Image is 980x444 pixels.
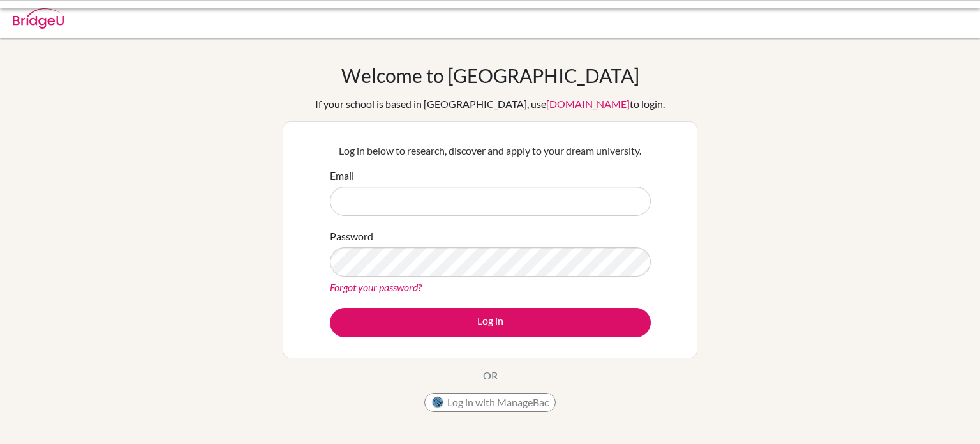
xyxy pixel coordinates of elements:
div: If your school is based in [GEOGRAPHIC_DATA], use to login. [315,96,665,112]
p: Log in below to research, discover and apply to your dream university. [330,143,651,158]
img: Bridge-U [13,8,64,29]
h1: Welcome to [GEOGRAPHIC_DATA] [341,64,639,87]
p: OR [483,368,498,383]
label: Password [330,229,373,244]
a: [DOMAIN_NAME] [546,98,630,110]
button: Log in [330,308,651,337]
button: Log in with ManageBac [424,393,556,412]
a: Forgot your password? [330,281,422,293]
label: Email [330,168,354,183]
